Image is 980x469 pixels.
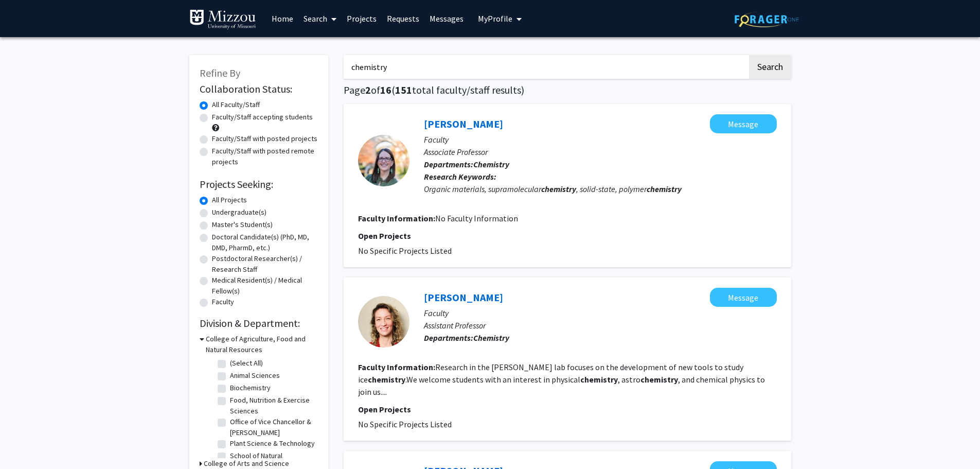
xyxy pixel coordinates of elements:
b: chemistry [647,184,682,194]
a: Search [298,1,342,37]
b: chemistry [580,374,618,385]
img: ForagerOne Logo [735,11,799,27]
b: Chemistry [473,333,509,343]
b: chemistry [640,374,678,385]
b: Departments: [424,333,473,343]
b: Departments: [424,159,473,169]
label: Office of Vice Chancellor & [PERSON_NAME] [230,416,315,438]
h1: Page of ( total faculty/staff results) [344,84,791,96]
label: Faculty/Staff with posted projects [212,133,317,144]
b: Faculty Information: [358,213,435,223]
button: Search [749,55,791,79]
label: Undergraduate(s) [212,207,266,218]
p: Assistant Professor [424,319,777,332]
p: Faculty [424,133,777,146]
p: Open Projects [358,230,777,242]
button: Message Kristin Hutchins [710,114,777,133]
h2: Division & Department: [200,317,318,329]
h3: College of Arts and Science [204,458,289,469]
span: No Specific Projects Listed [358,419,452,429]
label: Faculty/Staff accepting students [212,112,313,123]
label: (Select All) [230,358,263,369]
label: Food, Nutrition & Exercise Sciences [230,395,315,416]
label: Master's Student(s) [212,219,273,230]
span: Refine By [200,66,240,79]
div: Organic materials, supramolecular , solid-state, polymer [424,183,777,195]
b: Chemistry [473,159,509,169]
label: Faculty [212,297,234,307]
b: chemistry [368,374,405,385]
label: Postdoctoral Researcher(s) / Research Staff [212,253,318,275]
a: [PERSON_NAME] [424,291,503,304]
span: 151 [395,83,412,96]
p: Associate Professor [424,146,777,158]
label: Animal Sciences [230,370,280,381]
span: 16 [380,83,391,96]
p: Open Projects [358,403,777,415]
label: Plant Science & Technology [230,438,315,449]
p: Faculty [424,307,777,319]
label: Doctoral Candidate(s) (PhD, MD, DMD, PharmD, etc.) [212,232,318,253]
h3: College of Agriculture, Food and Natural Resources [206,334,318,355]
span: My Profile [478,13,512,24]
label: Medical Resident(s) / Medical Fellow(s) [212,275,318,297]
a: Projects [342,1,382,37]
h2: Collaboration Status: [200,83,318,95]
a: Requests [382,1,424,37]
label: All Faculty/Staff [212,99,260,110]
span: No Specific Projects Listed [358,246,452,256]
label: Biochemistry [230,383,271,393]
span: No Faculty Information [435,213,518,223]
a: Messages [424,1,469,37]
iframe: Chat [8,423,44,461]
b: Research Keywords: [424,171,496,182]
h2: Projects Seeking: [200,178,318,190]
label: Faculty/Staff with posted remote projects [212,146,318,167]
img: University of Missouri Logo [189,9,256,30]
label: All Projects [212,195,247,205]
a: Home [266,1,298,37]
a: [PERSON_NAME] [424,117,503,130]
b: chemistry [541,184,576,194]
input: Search Keywords [344,55,747,79]
button: Message Bernadette Broderick [710,288,777,307]
b: Faculty Information: [358,362,435,372]
span: 2 [365,83,371,96]
fg-read-more: Research in the [PERSON_NAME] lab focuses on the development of new tools to study ice .We welcom... [358,362,765,397]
